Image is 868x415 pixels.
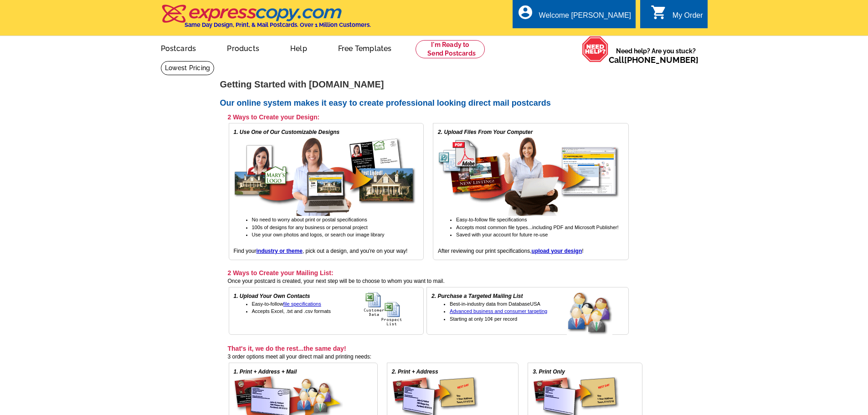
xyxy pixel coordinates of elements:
img: upload your own address list for free [364,292,419,326]
span: 100s of designs for any business or personal project [252,225,368,230]
h3: 2 Ways to Create your Mailing List: [228,269,629,277]
span: After reviewing our print specifications, ! [438,248,583,254]
span: Need help? Are you stuck? [609,46,703,65]
span: Use your own photos and logos, or search our image library [252,232,385,237]
span: 3 order options meet all your direct mail and printing needs: [228,354,372,360]
h3: That's it, we do the rest...the same day! [228,344,642,353]
em: 1. Print + Address + Mail [234,369,297,375]
a: Advanced business and consumer targeting [450,308,547,314]
img: upload your own design for free [438,136,620,216]
span: Saved with your account for future re-use [456,232,548,237]
a: [PHONE_NUMBER] [624,55,699,65]
em: 1. Upload Your Own Contacts [234,293,310,299]
em: 2. Purchase a Targeted Mailing List [431,293,523,299]
a: shopping_cart My Order [651,10,703,21]
i: shopping_cart [651,4,667,20]
span: Accepts Excel, .txt and .csv formats [252,308,331,314]
a: Free Templates [324,37,406,58]
a: Same Day Design, Print, & Mail Postcards. Over 1 Million Customers. [161,11,371,28]
span: Best-in-industry data from DatabaseUSA [450,301,540,307]
img: help [582,36,609,62]
h1: Getting Started with [DOMAIN_NAME] [220,80,648,89]
em: 3. Print Only [533,369,565,375]
img: buy a targeted mailing list [567,292,624,336]
a: file specifications [283,301,321,307]
span: No need to worry about print or postal specifications [252,217,367,222]
a: Products [212,37,274,58]
h4: Same Day Design, Print, & Mail Postcards. Over 1 Million Customers. [185,21,371,28]
h2: Our online system makes it easy to create professional looking direct mail postcards [220,98,648,108]
div: My Order [673,11,703,24]
span: Accepts most common file types...including PDF and Microsoft Publisher! [456,225,618,230]
img: free online postcard designs [234,136,416,216]
em: 2. Upload Files From Your Computer [438,129,533,135]
a: industry or theme [257,248,303,254]
span: Starting at only 10¢ per record [450,316,517,322]
span: Easy-to-follow [252,301,321,307]
h3: 2 Ways to Create your Design: [228,113,629,121]
span: Once your postcard is created, your next step will be to choose to whom you want to mail. [228,278,445,284]
span: Call [609,55,699,65]
a: upload your design [532,248,582,254]
span: Easy-to-follow file specifications [456,217,527,222]
i: account_circle [517,4,534,20]
a: Help [276,37,322,58]
em: 1. Use One of Our Customizable Designs [234,129,340,135]
a: Postcards [146,37,211,58]
span: Find your , pick out a design, and you're on your way! [234,248,408,254]
div: Welcome [PERSON_NAME] [539,11,631,24]
em: 2. Print + Address [392,369,438,375]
